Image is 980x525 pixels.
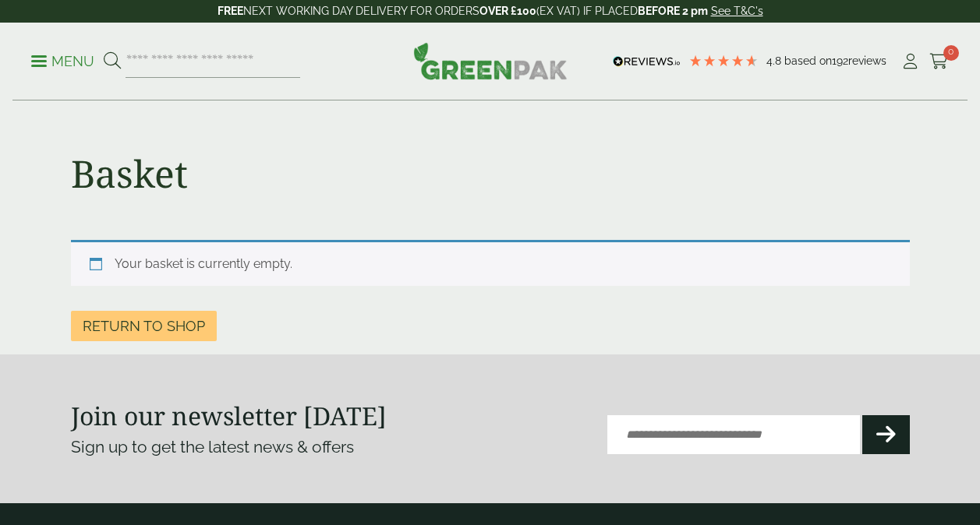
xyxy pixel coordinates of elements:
div: 4.8 Stars [688,54,759,68]
a: Return to shop [71,311,217,341]
a: Menu [31,52,94,68]
strong: BEFORE 2 pm [638,5,708,17]
span: 4.8 [766,55,784,67]
p: Sign up to get the latest news & offers [71,435,448,460]
h1: Basket [71,151,188,196]
strong: Join our newsletter [DATE] [71,399,387,432]
img: REVIEWS.io [613,56,681,67]
strong: OVER £100 [479,5,536,17]
div: Your basket is currently empty. [71,240,910,286]
span: 0 [943,45,959,61]
i: Cart [929,54,949,69]
p: Menu [31,52,94,71]
img: GreenPak Supplies [413,42,568,79]
a: 0 [929,50,949,73]
strong: FREE [218,5,243,17]
span: Based on [784,55,832,67]
a: See T&C's [711,5,763,17]
span: 192 [832,55,848,67]
span: reviews [848,55,886,67]
i: My Account [900,54,920,69]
